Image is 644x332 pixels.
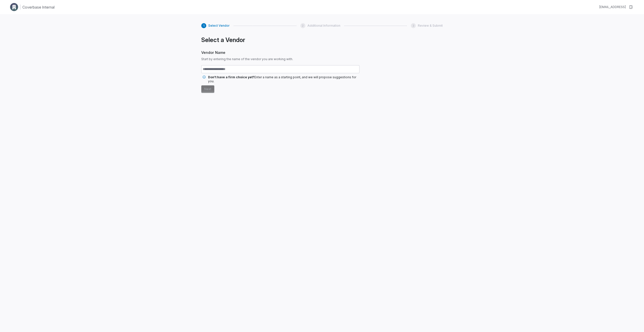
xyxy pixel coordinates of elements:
div: 2 [300,23,305,28]
div: [EMAIL_ADDRESS] [599,5,626,9]
span: Don't have a firm choice yet? [208,75,254,79]
span: Additional Information [307,24,340,28]
span: Start by entering the name of the vendor you are working with. [201,57,359,61]
h1: Coverbase Internal [22,5,55,10]
span: Vendor Name [201,50,359,55]
div: 3 [411,23,416,28]
div: 1 [201,23,206,28]
h1: Select a Vendor [201,36,359,44]
img: Clerk Logo [10,3,18,11]
span: Select Vendor [208,24,230,28]
span: Enter a name as a starting point, and we will propose suggestions for you. [208,75,356,83]
span: Review & Submit [418,24,443,28]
